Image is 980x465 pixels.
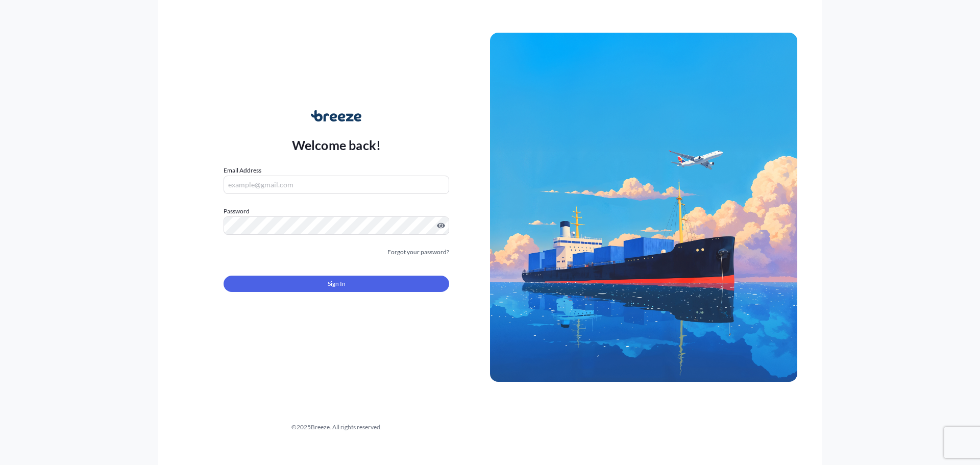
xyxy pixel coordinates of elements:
div: © 2025 Breeze. All rights reserved. [183,422,490,432]
label: Email Address [224,165,261,176]
button: Sign In [224,276,449,292]
img: Ship illustration [490,33,797,382]
input: example@gmail.com [224,176,449,194]
label: Password [224,206,449,216]
span: Sign In [328,279,346,289]
p: Welcome back! [292,137,381,153]
button: Show password [437,222,445,230]
a: Forgot your password? [387,247,449,257]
